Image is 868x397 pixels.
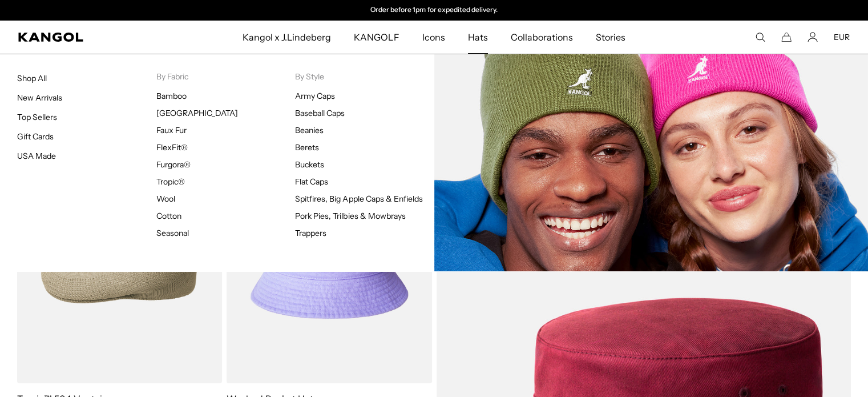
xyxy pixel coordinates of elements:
[295,142,319,153] a: Berets
[468,21,488,54] span: Hats
[295,71,434,82] p: By Style
[354,21,399,54] span: KANGOLF
[156,159,191,170] a: Furgora®
[808,32,818,42] a: Account
[295,228,326,238] a: Trappers
[295,177,328,187] a: Flat Caps
[17,151,56,161] a: USA Made
[295,159,324,170] a: Buckets
[295,125,324,135] a: Beanies
[317,6,552,15] div: Announcement
[17,112,57,122] a: Top Sellers
[17,93,62,103] a: New Arrivals
[156,211,181,221] a: Cotton
[156,177,185,187] a: Tropic®
[410,21,456,54] a: Icons
[457,21,499,54] a: Hats
[584,21,637,54] a: Stories
[295,211,406,221] a: Pork Pies, Trilbies & Mowbrays
[18,33,160,42] a: Kangol
[511,21,573,54] span: Collaborations
[295,91,335,101] a: Army Caps
[17,73,47,83] a: Shop All
[156,91,187,101] a: Bamboo
[17,131,54,142] a: Gift Cards
[156,194,175,204] a: Wool
[834,32,850,42] button: EUR
[317,6,552,15] slideshow-component: Announcement bar
[499,21,584,54] a: Collaborations
[596,21,625,54] span: Stories
[231,21,343,54] a: Kangol x J.Lindeberg
[156,142,188,153] a: FlexFit®
[370,6,498,15] p: Order before 1pm for expedited delivery.
[295,194,423,204] a: Spitfires, Big Apple Caps & Enfields
[295,108,345,118] a: Baseball Caps
[243,21,332,54] span: Kangol x J.Lindeberg
[156,125,187,135] a: Faux Fur
[422,21,445,54] span: Icons
[156,71,296,82] p: By Fabric
[156,108,238,118] a: [GEOGRAPHIC_DATA]
[156,228,189,238] a: Seasonal
[755,32,765,42] summary: Search here
[317,6,552,15] div: 2 of 2
[342,21,410,54] a: KANGOLF
[781,32,792,42] button: Cart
